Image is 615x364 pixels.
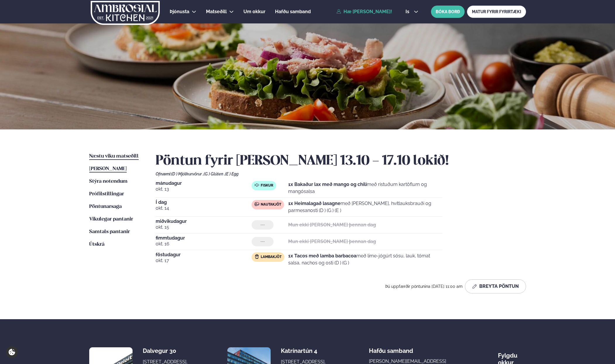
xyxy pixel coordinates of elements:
[170,8,189,15] a: Þjónusta
[89,242,104,247] span: Útskrá
[89,154,139,159] span: Næstu viku matseðill
[275,9,311,14] span: Hafðu samband
[89,229,130,234] span: Samtals pantanir
[261,183,273,188] span: Fiskur
[156,205,252,212] span: okt. 14
[465,279,526,293] button: Breyta Pöntun
[156,200,252,205] span: Í dag
[288,182,367,187] strong: 1x Bakaður lax með mango og chilí
[171,172,204,176] span: (D ) Mjólkurvörur ,
[288,253,356,259] strong: 1x Tacos með lamba barbacoa
[89,153,139,160] a: Næstu viku matseðill
[89,204,122,209] span: Pöntunarsaga
[156,181,252,186] span: mánudagur
[288,181,442,195] p: með ristuðum kartöflum og mangósalsa
[261,255,281,259] span: Lambakjöt
[288,200,442,214] p: með [PERSON_NAME], hvítlauksbrauði og parmesanosti (D ) (G ) (E )
[288,239,376,244] strong: Mun ekki [PERSON_NAME] þennan dag
[89,228,130,235] a: Samtals pantanir
[385,284,463,289] span: Þú uppfærðir pöntunina [DATE] 11:00 am
[260,239,265,244] span: ---
[170,9,189,14] span: Þjónusta
[369,343,413,354] span: Hafðu samband
[143,347,189,354] div: Dalvegur 30
[156,224,252,231] span: okt. 15
[156,186,252,193] span: okt. 13
[206,8,227,15] a: Matseðill
[288,201,341,206] strong: 1x Heimalagað lasagne
[281,347,327,354] div: Katrínartún 4
[156,252,252,257] span: föstudagur
[255,183,259,187] img: fish.svg
[261,202,281,207] span: Nautakjöt
[288,252,442,266] p: með lime-jógúrt sósu, lauk, tómat salsa, nachos og osti (D ) (G )
[260,223,265,227] span: ---
[288,222,376,228] strong: Mun ekki [PERSON_NAME] þennan dag
[89,166,127,171] span: [PERSON_NAME]
[431,6,465,18] button: BÓKA BORÐ
[156,240,252,247] span: okt. 16
[401,9,423,14] button: is
[156,153,526,169] h2: Pöntun fyrir [PERSON_NAME] 13.10 - 17.10 lokið!
[243,9,265,14] span: Um okkur
[90,1,160,25] img: logo
[243,8,265,15] a: Um okkur
[406,9,411,14] span: is
[156,236,252,240] span: fimmtudagur
[6,346,18,358] a: Cookie settings
[336,9,392,14] a: Hæ [PERSON_NAME]!
[206,9,227,14] span: Matseðill
[255,202,259,206] img: beef.svg
[89,192,124,196] span: Prófílstillingar
[89,217,133,222] span: Vikulegar pantanir
[156,257,252,264] span: okt. 17
[156,219,252,224] span: miðvikudagur
[204,172,225,176] span: (G ) Glúten ,
[89,241,104,248] a: Útskrá
[89,203,122,210] a: Pöntunarsaga
[255,254,259,259] img: Lamb.svg
[275,8,311,15] a: Hafðu samband
[89,191,124,198] a: Prófílstillingar
[89,216,133,223] a: Vikulegar pantanir
[89,178,128,185] a: Stýra notendum
[89,179,128,184] span: Stýra notendum
[156,172,526,176] div: Ofnæmi:
[89,165,127,172] a: [PERSON_NAME]
[467,6,526,18] a: MATUR FYRIR FYRIRTÆKI
[225,172,238,176] span: (E ) Egg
